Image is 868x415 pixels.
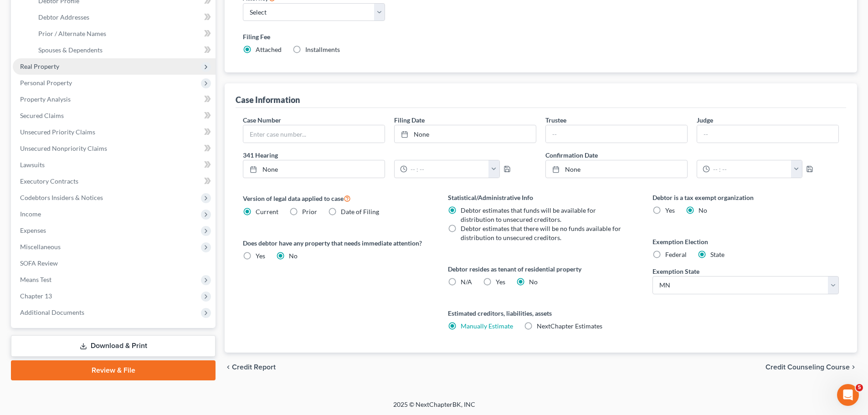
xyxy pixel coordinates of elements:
[38,30,106,37] span: Prior / Alternate Names
[407,160,489,178] input: -- : --
[394,115,425,125] label: Filing Date
[461,278,472,286] span: N/A
[20,161,45,169] span: Lawsuits
[20,308,84,316] span: Additional Documents
[699,206,707,214] span: No
[236,94,300,105] div: Case Information
[856,384,863,391] span: 5
[20,128,95,136] span: Unsecured Priority Claims
[697,115,713,125] label: Judge
[20,112,64,119] span: Secured Claims
[243,115,281,125] label: Case Number
[256,46,282,53] span: Attached
[496,278,505,286] span: Yes
[13,173,216,190] a: Executory Contracts
[448,193,634,202] label: Statistical/Administrative Info
[529,278,538,286] span: No
[13,124,216,140] a: Unsecured Priority Claims
[652,237,839,246] label: Exemption Election
[20,259,58,267] span: SOFA Review
[13,140,216,157] a: Unsecured Nonpriority Claims
[20,194,103,201] span: Codebtors Insiders & Notices
[652,266,699,276] label: Exemption State
[13,108,216,124] a: Secured Claims
[305,46,340,53] span: Installments
[20,210,41,218] span: Income
[710,160,791,178] input: -- : --
[837,384,859,406] iframe: Intercom live chat
[31,26,216,42] a: Prior / Alternate Names
[697,125,838,143] input: --
[395,125,536,143] a: None
[20,144,107,152] span: Unsecured Nonpriority Claims
[289,252,298,260] span: No
[20,177,78,185] span: Executory Contracts
[541,150,843,160] label: Confirmation Date
[665,206,675,214] span: Yes
[243,238,429,248] label: Does debtor have any property that needs immediate attention?
[31,42,216,58] a: Spouses & Dependents
[225,364,276,371] button: chevron_left Credit Report
[461,206,596,223] span: Debtor estimates that funds will be available for distribution to unsecured creditors.
[38,13,89,21] span: Debtor Addresses
[20,79,72,87] span: Personal Property
[232,364,276,371] span: Credit Report
[225,364,232,371] i: chevron_left
[665,251,687,258] span: Federal
[850,364,857,371] i: chevron_right
[765,364,850,371] span: Credit Counseling Course
[243,193,429,204] label: Version of legal data applied to case
[31,9,216,26] a: Debtor Addresses
[20,276,51,283] span: Means Test
[20,292,52,300] span: Chapter 13
[448,264,634,274] label: Debtor resides as tenant of residential property
[20,226,46,234] span: Expenses
[243,32,839,41] label: Filing Fee
[38,46,103,54] span: Spouses & Dependents
[20,62,59,70] span: Real Property
[20,243,61,251] span: Miscellaneous
[11,335,216,357] a: Download & Print
[448,308,634,318] label: Estimated creditors, liabilities, assets
[537,322,602,330] span: NextChapter Estimates
[256,208,278,215] span: Current
[546,125,687,143] input: --
[546,160,687,178] a: None
[13,91,216,108] a: Property Analysis
[765,364,857,371] button: Credit Counseling Course chevron_right
[461,225,621,241] span: Debtor estimates that there will be no funds available for distribution to unsecured creditors.
[652,193,839,202] label: Debtor is a tax exempt organization
[238,150,541,160] label: 341 Hearing
[256,252,265,260] span: Yes
[13,255,216,272] a: SOFA Review
[13,157,216,173] a: Lawsuits
[461,322,513,330] a: Manually Estimate
[243,160,385,178] a: None
[545,115,566,125] label: Trustee
[302,208,317,215] span: Prior
[341,208,379,215] span: Date of Filing
[11,360,216,380] a: Review & File
[710,251,724,258] span: State
[243,125,385,143] input: Enter case number...
[20,95,71,103] span: Property Analysis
